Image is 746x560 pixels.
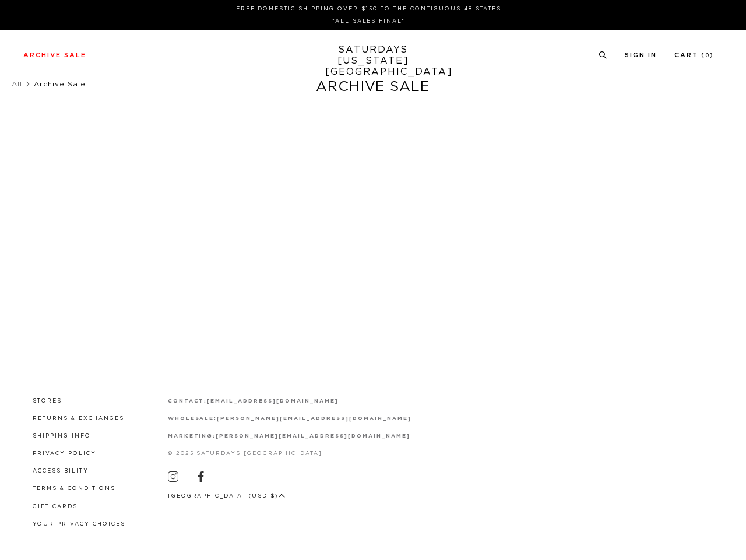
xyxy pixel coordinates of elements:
[674,52,714,58] a: Cart (0)
[325,44,421,78] a: SATURDAYS[US_STATE][GEOGRAPHIC_DATA]
[28,17,709,26] p: *ALL SALES FINAL*
[168,398,207,404] strong: contact:
[23,52,86,58] a: Archive Sale
[33,451,96,456] a: Privacy Policy
[168,433,216,439] strong: marketing:
[33,486,115,491] a: Terms & Conditions
[168,416,217,421] strong: wholesale:
[168,492,286,501] button: [GEOGRAPHIC_DATA] (USD $)
[33,468,89,474] a: Accessibility
[33,521,125,527] a: Your privacy choices
[33,416,124,421] a: Returns & Exchanges
[625,52,657,58] a: Sign In
[168,449,411,458] p: © 2025 Saturdays [GEOGRAPHIC_DATA]
[207,398,338,404] a: [EMAIL_ADDRESS][DOMAIN_NAME]
[217,416,411,421] a: [PERSON_NAME][EMAIL_ADDRESS][DOMAIN_NAME]
[33,433,91,439] a: Shipping Info
[216,433,410,439] a: [PERSON_NAME][EMAIL_ADDRESS][DOMAIN_NAME]
[33,504,78,509] a: Gift Cards
[705,53,710,58] small: 0
[34,80,86,87] span: Archive Sale
[33,398,62,404] a: Stores
[28,5,709,13] p: FREE DOMESTIC SHIPPING OVER $150 TO THE CONTIGUOUS 48 STATES
[12,80,22,87] a: All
